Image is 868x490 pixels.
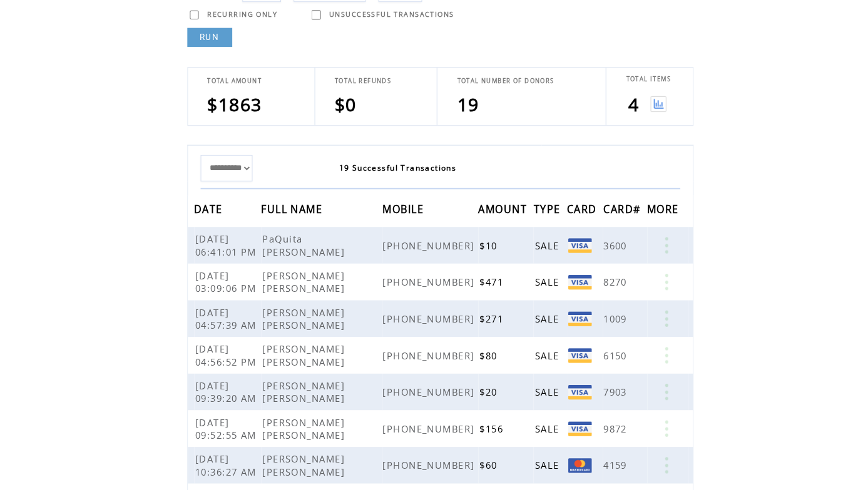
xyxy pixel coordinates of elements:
span: [DATE] 06:41:01 PM [193,230,257,255]
span: SALE [529,381,556,394]
span: [DATE] 04:57:39 AM [193,302,257,327]
img: MC [562,453,585,467]
a: RUN [185,27,230,46]
img: Visa [562,381,585,395]
span: PaQuita [PERSON_NAME] [260,230,344,255]
span: $80 [474,345,495,357]
span: [PHONE_NUMBER] [379,236,473,249]
span: TOTAL ITEMS [619,74,663,82]
span: [PHONE_NUMBER] [379,381,473,394]
img: Visa [562,236,585,250]
span: CARD# [596,197,636,220]
a: TYPE [528,202,557,210]
span: [PERSON_NAME] [PERSON_NAME] [260,266,344,291]
span: 4 [621,91,631,115]
img: Visa [562,272,585,286]
span: MORE [640,197,675,220]
span: [PHONE_NUMBER] [379,272,473,285]
span: [PERSON_NAME] [PERSON_NAME] [260,411,344,436]
span: 6150 [596,345,623,357]
span: FULL NAME [258,197,322,220]
span: [PHONE_NUMBER] [379,345,473,357]
span: 4159 [596,454,623,466]
span: DATE [192,197,223,220]
span: [DATE] 10:36:27 AM [193,447,257,472]
span: UNSUCCESSFUL TRANSACTIONS [325,10,449,19]
span: CARD [561,197,593,220]
span: $471 [474,272,501,285]
span: RECURRING ONLY [205,10,274,19]
span: SALE [529,236,556,249]
span: SALE [529,309,556,321]
a: CARD# [596,202,636,210]
a: AMOUNT [473,202,524,210]
span: [DATE] 09:39:20 AM [193,375,257,400]
span: [PHONE_NUMBER] [379,417,473,430]
span: TOTAL REFUNDS [331,76,387,84]
span: 7903 [596,381,623,394]
span: [PERSON_NAME] [PERSON_NAME] [260,339,344,364]
span: [DATE] 09:52:55 AM [193,411,257,436]
span: $1863 [205,91,260,115]
span: SALE [529,345,556,357]
span: TYPE [528,197,557,220]
span: TOTAL AMOUNT [205,76,259,84]
a: MOBILE [379,202,422,210]
span: MOBILE [379,197,422,220]
span: $156 [474,417,501,430]
span: $0 [331,91,353,115]
span: [PERSON_NAME] [PERSON_NAME] [260,375,344,400]
span: SALE [529,417,556,430]
span: 1009 [596,309,623,321]
span: SALE [529,454,556,466]
span: 19 Successful Transactions [335,161,452,171]
span: $20 [474,381,495,394]
span: SALE [529,272,556,285]
a: DATE [192,202,223,210]
span: [DATE] 04:56:52 PM [193,339,257,364]
span: 8270 [596,272,623,285]
span: AMOUNT [473,197,524,220]
span: $60 [474,454,495,466]
span: [DATE] 03:09:06 PM [193,266,257,291]
span: [PERSON_NAME] [PERSON_NAME] [260,447,344,472]
span: $271 [474,309,501,321]
span: [PERSON_NAME] [PERSON_NAME] [260,302,344,327]
img: Visa [562,308,585,322]
span: 9872 [596,417,623,430]
span: [PHONE_NUMBER] [379,454,473,466]
a: FULL NAME [258,202,322,210]
span: 3600 [596,236,623,249]
a: CARD [561,202,593,210]
img: View graph [643,95,659,111]
img: Visa [562,417,585,431]
img: Visa [562,344,585,359]
span: TOTAL NUMBER OF DONORS [452,76,548,84]
span: [PHONE_NUMBER] [379,309,473,321]
span: $10 [474,236,495,249]
span: 19 [452,91,474,115]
